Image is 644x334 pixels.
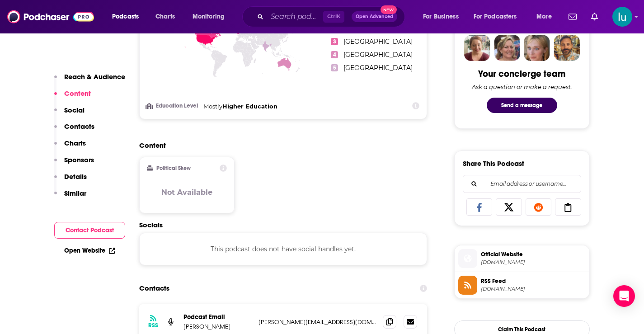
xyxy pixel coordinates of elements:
span: Official Website [481,250,586,259]
div: This podcast does not have social handles yet. [139,233,428,265]
p: Social [64,106,85,114]
button: Details [54,172,87,189]
a: Copy Link [555,198,581,216]
input: Search podcasts, credits, & more... [267,9,323,24]
h2: Socials [139,221,428,229]
img: Jules Profile [524,35,550,61]
button: Content [54,89,91,106]
span: Logged in as lusodano [612,7,632,27]
button: Social [54,106,85,122]
button: Reach & Audience [54,72,125,89]
span: 5 [331,64,338,71]
img: Sydney Profile [464,35,490,61]
a: Open Website [64,247,115,254]
button: open menu [530,9,563,24]
p: Similar [64,189,86,198]
span: Ctrl K [323,11,344,23]
span: [GEOGRAPHIC_DATA] [343,38,413,46]
span: [GEOGRAPHIC_DATA] [343,64,413,72]
button: Sponsors [54,155,94,172]
a: Official Website[DOMAIN_NAME] [458,249,586,268]
p: Contacts [64,122,94,131]
span: Higher Education [222,103,277,110]
p: [PERSON_NAME][EMAIL_ADDRESS][DOMAIN_NAME] [259,318,376,326]
img: User Profile [612,7,632,27]
span: Podcasts [112,10,139,23]
span: RSS Feed [481,277,586,285]
p: Sponsors [64,155,94,164]
img: Barbara Profile [494,35,520,61]
a: Share on Reddit [526,198,552,216]
span: anchor.fm [481,286,586,292]
p: Content [64,89,91,98]
a: Show notifications dropdown [565,9,580,24]
button: Charts [54,139,86,155]
div: Search podcasts, credits, & more... [251,6,414,27]
button: Contacts [54,122,94,139]
a: RSS Feed[DOMAIN_NAME] [458,276,586,295]
p: Charts [64,139,86,147]
h3: RSS [148,322,158,329]
h2: Political Skew [156,165,191,171]
span: New [381,5,397,14]
div: Search followers [463,175,581,193]
a: Charts [150,9,180,24]
span: More [536,10,552,23]
h3: Not Available [161,188,212,197]
span: [GEOGRAPHIC_DATA] [343,51,413,59]
div: Your concierge team [478,68,565,80]
h3: Education Level [147,103,200,109]
span: For Podcasters [474,10,517,23]
button: Send a message [487,98,557,113]
span: For Business [423,10,459,23]
img: Podchaser - Follow, Share and Rate Podcasts [7,8,94,25]
span: Open Advanced [356,14,393,19]
button: Open AdvancedNew [352,11,397,22]
span: 4 [331,51,338,58]
p: Reach & Audience [64,72,125,81]
a: Share on X/Twitter [496,198,522,216]
span: Charts [155,10,175,23]
h2: Content [139,141,420,150]
button: open menu [106,9,150,24]
button: Contact Podcast [54,222,125,239]
span: 3 [331,38,338,45]
span: Monitoring [193,10,225,23]
button: Show profile menu [612,7,632,27]
p: Details [64,172,87,181]
p: [PERSON_NAME] [183,323,251,330]
button: open menu [417,9,470,24]
button: open menu [186,9,236,24]
img: Jon Profile [554,35,580,61]
button: open menu [468,9,530,24]
span: serenadepublishing.com [481,259,586,266]
input: Email address or username... [470,175,573,193]
h3: Share This Podcast [463,159,524,168]
span: Mostly [203,103,222,110]
div: Ask a question or make a request. [472,83,572,90]
button: Similar [54,189,86,206]
a: Show notifications dropdown [588,9,602,24]
div: Open Intercom Messenger [613,285,635,307]
p: Podcast Email [183,313,251,321]
h2: Contacts [139,280,169,297]
a: Share on Facebook [466,198,493,216]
